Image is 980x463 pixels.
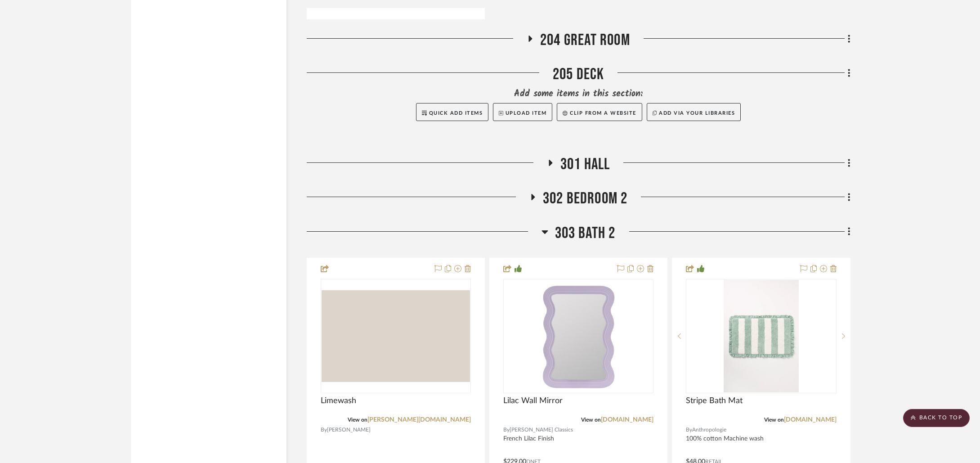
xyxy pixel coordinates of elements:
span: By [503,426,510,434]
span: Quick Add Items [429,111,483,116]
scroll-to-top-button: BACK TO TOP [903,409,970,427]
span: Stripe Bath Mat [686,396,743,406]
span: By [321,426,327,434]
div: Add some items in this section: [307,88,850,100]
span: 204 GREAT ROOM [540,31,630,50]
span: Anthropologie [692,426,726,434]
span: [PERSON_NAME] Classics [510,426,573,434]
button: Clip from a website [557,103,642,121]
span: Lilac Wall Mirror [503,396,563,406]
a: [PERSON_NAME][DOMAIN_NAME] [367,417,471,423]
span: View on [348,417,367,423]
span: By [686,426,692,434]
span: [PERSON_NAME] [327,426,371,434]
button: Upload Item [493,103,552,121]
span: 302 BEDROOM 2 [543,189,628,208]
a: [DOMAIN_NAME] [784,417,837,423]
span: View on [581,417,601,423]
button: Quick Add Items [416,103,489,121]
span: View on [764,417,784,423]
a: [DOMAIN_NAME] [601,417,653,423]
span: 303 BATH 2 [555,224,616,243]
span: 301 HALL [560,155,610,174]
img: Lilac Wall Mirror [539,280,618,392]
span: Limewash [321,396,356,406]
img: Limewash [322,290,470,382]
button: Add via your libraries [647,103,741,121]
img: Stripe Bath Mat [724,280,798,392]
